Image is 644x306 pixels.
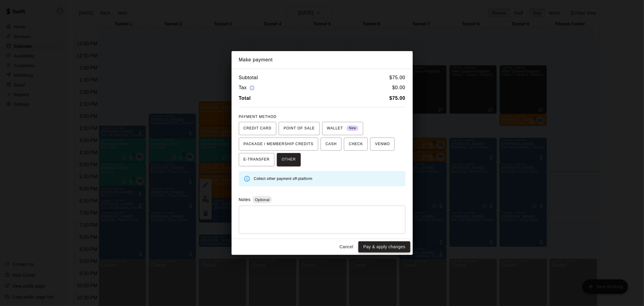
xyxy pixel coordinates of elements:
button: POINT OF SALE [279,122,319,135]
span: PACKAGE / MEMBERSHIP CREDITS [244,139,314,149]
button: WALLET New [322,122,364,135]
span: WALLET [327,124,359,133]
button: Pay & apply changes [358,241,410,252]
span: Optional [252,197,272,202]
button: OTHER [277,153,301,166]
span: PAYMENT METHOD [239,115,277,119]
span: POINT OF SALE [284,124,315,133]
span: VENMO [375,139,390,149]
h2: Make payment [232,51,413,69]
h6: $ 75.00 [389,74,405,82]
span: CREDIT CARD [244,124,272,133]
button: E-TRANSFER [239,153,275,166]
span: OTHER [282,155,296,164]
span: CASH [325,139,337,149]
b: $ 75.00 [389,96,405,101]
h6: Subtotal [239,74,258,82]
b: Total [239,96,251,101]
span: Collect other payment off-platform [254,177,312,181]
span: CHECK [349,139,363,149]
label: Notes [239,197,251,202]
h6: Tax [239,84,256,92]
span: E-TRANSFER [244,155,270,164]
button: PACKAGE / MEMBERSHIP CREDITS [239,138,319,151]
span: New [347,124,358,132]
h6: $ 0.00 [392,84,405,92]
button: CHECK [344,138,368,151]
button: Cancel [337,241,356,252]
button: CASH [321,138,341,151]
button: CREDIT CARD [239,122,277,135]
button: VENMO [370,138,395,151]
